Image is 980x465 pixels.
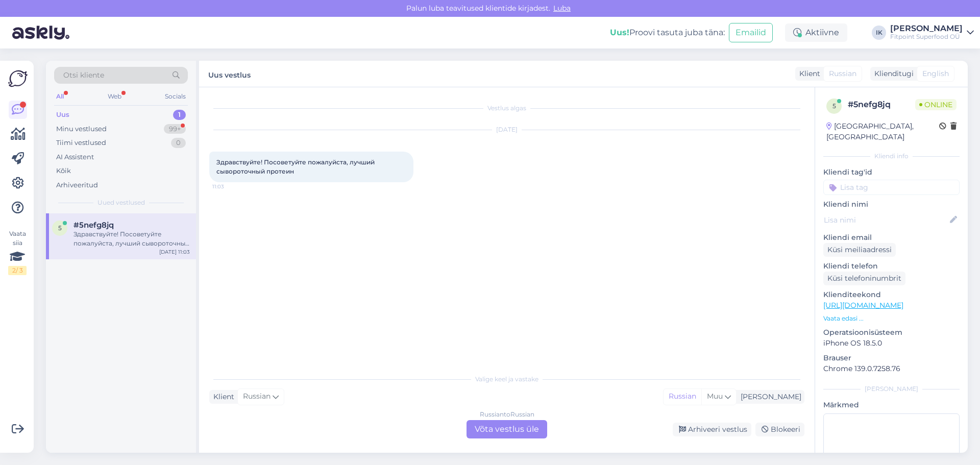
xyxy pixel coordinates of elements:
div: 0 [171,138,186,148]
span: 11:03 [212,183,251,190]
div: Arhiveeri vestlus [673,423,751,436]
a: [URL][DOMAIN_NAME] [823,301,903,310]
span: #5nefg8jq [73,221,114,230]
div: AI Assistent [56,152,94,162]
div: Klient [209,391,234,402]
p: Brauser [823,353,960,363]
input: Lisa tag [823,180,960,195]
div: All [54,90,66,103]
div: Arhiveeritud [56,180,98,190]
label: Uus vestlus [208,67,251,81]
span: English [922,68,949,79]
div: [DATE] 11:03 [159,248,190,256]
div: Blokeeri [755,423,804,436]
p: Chrome 139.0.7258.76 [823,363,960,374]
div: [PERSON_NAME] [890,25,963,33]
span: Uued vestlused [97,198,145,207]
div: Valige keel ja vastake [209,375,804,384]
div: Võta vestlus üle [467,420,547,438]
div: Здравствуйте! Посоветуйте пожалуйста, лучший сывороточный протеин [73,230,190,248]
div: Russian to Russian [480,410,534,419]
p: Vaata edasi ... [823,314,960,323]
div: Socials [163,90,188,103]
span: Luba [550,4,574,13]
div: Aktiivne [785,23,847,42]
span: 5 [58,224,62,232]
b: Uus! [610,28,629,37]
span: Russian [243,391,271,402]
div: Küsi meiliaadressi [823,243,896,257]
div: Fitpoint Superfood OÜ [890,33,963,41]
div: Klient [795,68,820,79]
span: Russian [829,68,856,79]
div: 99+ [164,124,186,134]
div: Vaata siia [8,229,27,275]
div: Minu vestlused [56,124,107,134]
span: Muu [707,391,723,401]
div: Klienditugi [870,68,914,79]
span: Otsi kliente [63,70,104,81]
div: Vestlus algas [209,104,804,113]
p: Kliendi email [823,232,960,243]
p: Kliendi telefon [823,261,960,272]
span: Online [915,99,957,110]
p: Märkmed [823,400,960,410]
div: Kliendi info [823,152,960,161]
div: Küsi telefoninumbrit [823,272,905,285]
span: Здравствуйте! Посоветуйте пожалуйста, лучший сывороточный протеин [216,158,376,175]
div: [GEOGRAPHIC_DATA], [GEOGRAPHIC_DATA] [826,121,939,142]
div: Uus [56,110,69,120]
p: Kliendi nimi [823,199,960,210]
div: Web [106,90,124,103]
div: Kõik [56,166,71,176]
a: [PERSON_NAME]Fitpoint Superfood OÜ [890,25,974,41]
div: Proovi tasuta juba täna: [610,27,725,39]
div: [PERSON_NAME] [823,384,960,394]
p: iPhone OS 18.5.0 [823,338,960,349]
div: Tiimi vestlused [56,138,106,148]
p: Klienditeekond [823,289,960,300]
div: 2 / 3 [8,266,27,275]
div: IK [872,26,886,40]
div: Russian [664,389,701,404]
button: Emailid [729,23,773,42]
p: Kliendi tag'id [823,167,960,178]
div: # 5nefg8jq [848,99,915,111]
p: Operatsioonisüsteem [823,327,960,338]
span: 5 [832,102,836,110]
img: Askly Logo [8,69,28,88]
div: [PERSON_NAME] [737,391,801,402]
input: Lisa nimi [824,214,948,226]
div: [DATE] [209,125,804,134]
div: 1 [173,110,186,120]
